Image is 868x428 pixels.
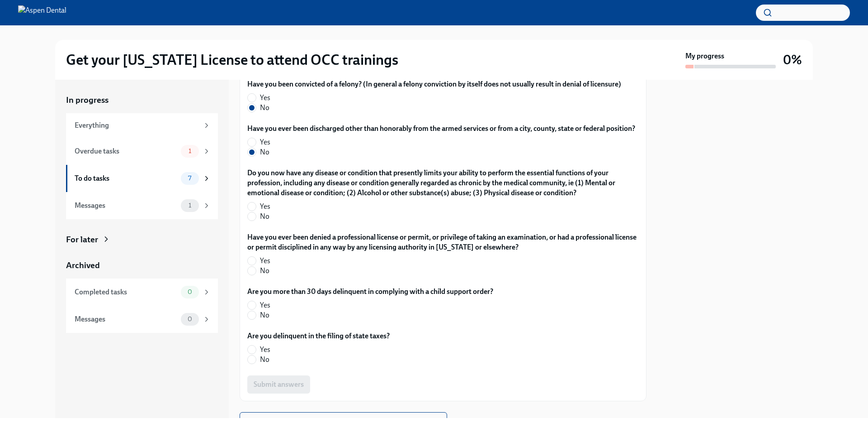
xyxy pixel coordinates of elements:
span: Yes [260,93,270,103]
div: Messages [75,314,177,324]
a: Completed tasks0 [66,279,218,306]
label: Are you more than 30 days delinquent in complying with a child support order? [247,287,493,297]
img: Aspen Dental [18,5,66,20]
span: Next task : Authorize us to work with [US_STATE] on your behalf [247,417,439,426]
label: Are you delinquent in the filing of state taxes? [247,331,390,341]
div: Completed tasks [75,287,177,297]
span: No [260,212,269,221]
div: For later [66,234,98,245]
span: No [260,147,269,157]
span: Yes [260,345,270,355]
a: Overdue tasks1 [66,138,218,165]
span: 7 [183,175,197,182]
span: No [260,355,269,365]
span: Yes [260,137,270,147]
a: In progress [66,94,218,106]
span: Yes [260,300,270,310]
span: 0 [182,316,198,322]
a: Messages0 [66,306,218,333]
a: For later [66,234,218,245]
a: Messages1 [66,192,218,219]
label: Do you now have any disease or condition that presently limits your ability to perform the essent... [247,168,639,198]
span: No [260,310,269,320]
span: Yes [260,202,270,212]
a: Everything [66,113,218,138]
span: Yes [260,256,270,266]
div: To do tasks [75,173,177,183]
a: To do tasks7 [66,165,218,192]
strong: My progress [685,51,724,61]
h3: 0% [783,52,802,68]
a: Archived [66,260,218,271]
span: No [260,266,269,276]
span: No [260,103,269,113]
span: 1 [183,202,197,209]
span: 0 [182,289,198,295]
h2: Get your [US_STATE] License to attend OCC trainings [66,51,398,69]
div: Everything [75,120,199,130]
label: Have you ever been denied a professional license or permit, or privilege of taking an examination... [247,232,639,252]
label: Have you ever been discharged other than honorably from the armed services or from a city, county... [247,124,635,134]
div: Messages [75,201,177,211]
label: Have you been convicted of a felony? (In general a felony conviction by itself does not usually r... [247,79,621,89]
div: Overdue tasks [75,146,177,156]
span: 1 [183,148,197,154]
